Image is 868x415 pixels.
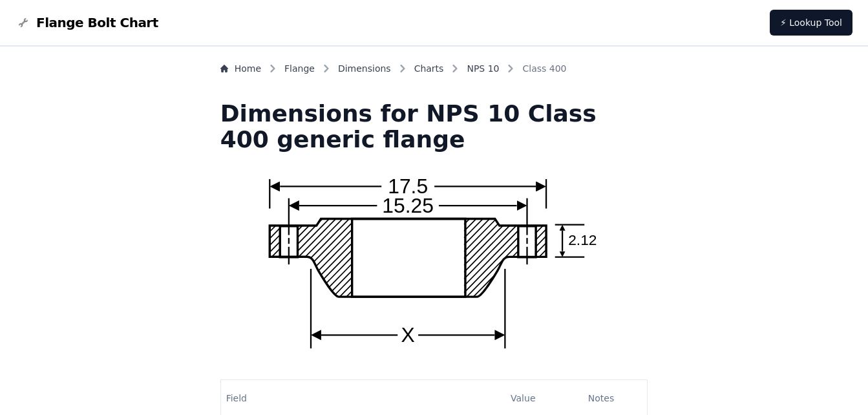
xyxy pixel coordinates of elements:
a: Home [220,62,261,75]
a: Dimensions [338,62,391,75]
text: 15.25 [383,194,434,217]
span: Class 400 [522,62,566,75]
a: Charts [414,62,444,75]
span: Flange Bolt Chart [36,14,158,32]
img: Flange Bolt Chart Logo [16,15,31,30]
a: Flange [284,62,315,75]
text: 2.12 [569,231,597,248]
text: 17.5 [388,175,429,198]
a: Flange Bolt Chart LogoFlange Bolt Chart [16,14,158,32]
nav: Breadcrumb [220,62,648,80]
text: X [401,323,415,346]
a: NPS 10 [467,62,499,75]
a: ⚡ Lookup Tool [770,10,852,36]
h1: Dimensions for NPS 10 Class 400 generic flange [220,101,648,153]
